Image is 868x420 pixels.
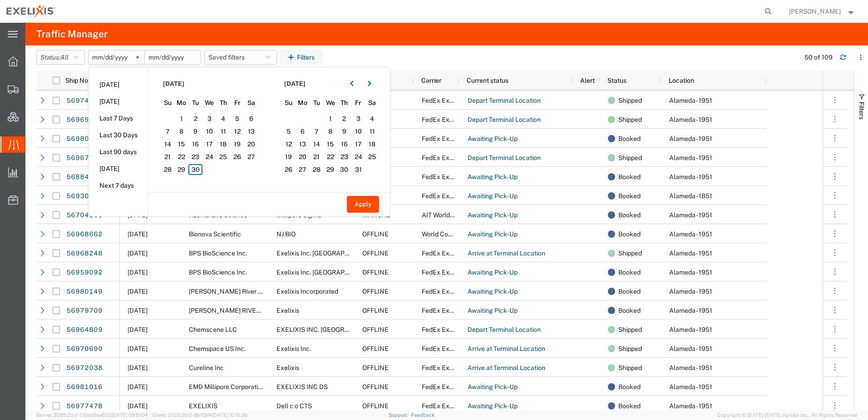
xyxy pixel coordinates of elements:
[66,113,103,127] a: 56969320
[230,126,244,137] span: 12
[161,126,175,137] span: 7
[422,383,465,390] span: FedEx Express
[618,320,642,339] span: Shipped
[66,208,103,223] a: 56704163
[669,383,712,390] span: Alameda - 1951
[467,189,518,204] a: Awaiting Pick-Up
[66,170,103,185] a: 56884316
[161,139,175,150] span: 14
[351,126,365,137] span: 10
[282,98,296,108] span: Su
[669,364,712,371] span: Alameda - 1951
[175,151,189,162] span: 22
[66,265,103,280] a: 56959092
[422,364,465,371] span: FedEx Express
[89,76,148,93] li: [DATE]
[580,77,595,84] span: Alert
[337,126,351,137] span: 9
[618,339,642,358] span: Shipped
[202,151,217,162] span: 24
[217,113,231,124] span: 4
[65,77,89,84] span: Ship No.
[347,196,379,213] button: Apply
[89,177,148,194] li: Next 7 days
[128,230,148,238] span: 09/30/2025
[467,208,518,223] a: Awaiting Pick-Up
[244,139,258,150] span: 20
[230,139,244,150] span: 19
[276,383,328,390] span: EXELIXIS INC DS
[128,402,148,410] span: 09/29/2025
[669,154,712,161] span: Alameda - 1951
[467,77,508,84] span: Current status
[669,307,712,314] span: Alameda - 1951
[323,98,337,108] span: We
[163,79,184,89] span: [DATE]
[467,361,546,375] a: Arrive at Terminal Location
[422,97,465,104] span: FedEx Express
[244,113,258,124] span: 6
[66,323,103,337] a: 56964809
[422,154,465,161] span: FedEx Express
[789,6,841,16] span: Rey Estrada
[365,151,379,162] span: 25
[189,383,265,390] span: EMD Millipore Corporation
[351,113,365,124] span: 3
[618,110,642,129] span: Shipped
[217,98,231,108] span: Th
[310,126,324,137] span: 7
[669,97,712,104] span: Alameda - 1951
[362,364,389,371] span: OFFLINE
[669,135,712,142] span: Alameda - 1951
[607,77,626,84] span: Status
[669,116,712,123] span: Alameda - 1951
[66,94,103,108] a: 56974810
[365,139,379,150] span: 18
[189,402,217,410] span: EXELIXIS
[244,98,258,108] span: Sa
[89,93,148,110] li: [DATE]
[189,269,247,276] span: BPS BioScience Inc.
[467,304,518,318] a: Awaiting Pick-Up
[36,50,85,65] button: Status:All
[422,135,465,142] span: FedEx Express
[310,164,324,175] span: 28
[422,230,461,238] span: World Courier
[351,139,365,150] span: 17
[202,126,217,137] span: 10
[282,139,296,150] span: 12
[128,269,148,276] span: 09/29/2025
[467,265,518,280] a: Awaiting Pick-Up
[66,285,103,299] a: 56980149
[282,151,296,162] span: 19
[351,151,365,162] span: 24
[422,116,465,123] span: FedEx Express
[230,113,244,124] span: 5
[618,129,641,148] span: Booked
[276,269,377,276] span: Exelixis Inc. Alameda
[161,98,175,108] span: Su
[296,139,310,150] span: 13
[128,307,148,314] span: 09/30/2025
[362,326,389,333] span: OFFLINE
[669,173,712,180] span: Alameda - 1951
[89,160,148,177] li: [DATE]
[422,307,465,314] span: FedEx Express
[310,139,324,150] span: 14
[202,139,217,150] span: 17
[296,126,310,137] span: 6
[422,173,465,180] span: FedEx Express
[296,164,310,175] span: 27
[422,345,465,352] span: FedEx Express
[467,94,541,108] a: Depart Terminal Location
[276,250,377,257] span: Exelixis Inc. Alameda
[189,345,246,352] span: Chemspace US Inc.
[111,412,148,418] span: [DATE] 09:51:04
[204,50,277,65] button: Saved filters
[618,358,642,377] span: Shipped
[362,345,389,352] span: OFFLINE
[467,342,546,356] a: Arrive at Terminal Location
[280,50,323,65] button: Filters
[175,164,189,175] span: 29
[189,307,309,314] span: CHARLES RIVER LABORATORIES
